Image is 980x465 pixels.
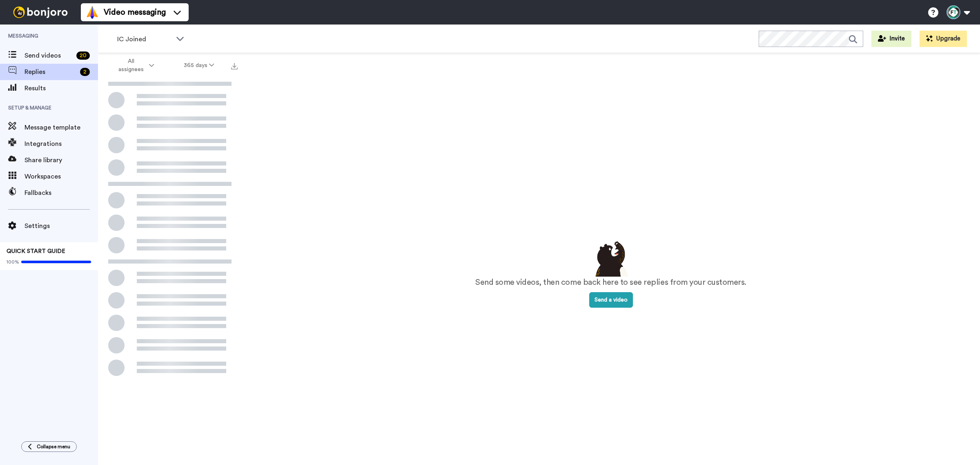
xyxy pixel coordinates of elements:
[24,221,98,231] span: Settings
[871,31,911,47] button: Invite
[7,259,19,265] span: 100%
[169,58,229,73] button: 365 days
[24,83,98,93] span: Results
[37,443,70,450] span: Collapse menu
[117,34,172,44] span: IC Joined
[24,188,98,198] span: Fallbacks
[86,6,99,19] img: vm-color.svg
[100,54,169,77] button: All assignees
[21,441,77,452] button: Collapse menu
[80,68,90,76] div: 2
[76,51,90,60] div: 20
[10,7,71,18] img: bj-logo-header-white.svg
[24,139,98,149] span: Integrations
[104,7,166,18] span: Video messaging
[24,155,98,165] span: Share library
[920,31,967,47] button: Upgrade
[7,248,65,254] span: QUICK START GUIDE
[24,172,98,181] span: Workspaces
[24,51,73,60] span: Send videos
[24,123,98,132] span: Message template
[114,57,147,74] span: All assignees
[589,292,633,308] button: Send a video
[590,239,631,277] img: results-emptystates.png
[231,63,238,69] img: export.svg
[589,297,633,303] a: Send a video
[475,277,746,288] p: Send some videos, then come back here to see replies from your customers.
[24,67,77,77] span: Replies
[229,59,240,72] button: Export all results that match these filters now.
